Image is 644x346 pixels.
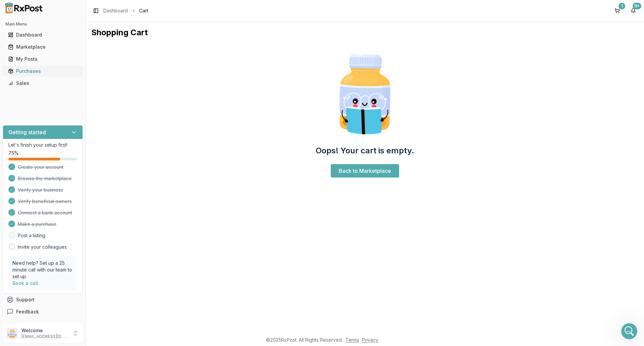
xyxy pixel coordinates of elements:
button: Emoji picker [10,220,16,225]
div: Close [118,3,130,15]
span: Browse the marketplace [18,175,72,182]
button: Sales [3,78,83,89]
button: 9+ [628,5,639,16]
a: Privacy [362,337,378,343]
div: Roxy • [DATE] [11,90,39,94]
div: Marketplace [8,44,77,50]
div: Roxy says… [5,67,129,103]
a: Dashboard [5,29,80,41]
iframe: Intercom live chat [621,323,637,339]
h1: Roxy [33,3,46,8]
a: Dashboard [103,7,128,14]
a: Purchases [5,65,80,77]
div: Roxy says… [5,39,129,67]
h2: Main Menu [5,21,80,27]
span: Feedback [16,308,39,315]
div: Sales [8,80,77,87]
button: Dashboard [3,30,83,40]
span: Connect a bank account [18,209,72,216]
img: RxPost Logo [3,3,46,13]
button: Purchases [3,66,83,77]
a: Back to Marketplace [331,164,399,178]
div: The team will get back to you on this. Our usual reply time is a few hours.Roxy • [DATE] [5,67,110,88]
div: Dashboard [8,32,77,38]
a: Marketplace [5,41,80,53]
img: Profile image for Roxy [19,4,30,14]
a: Sales [5,77,80,89]
span: Verify beneficial owners [18,198,72,205]
button: Send a message… [115,217,126,228]
div: My Posts [8,56,77,62]
div: The team will get back to you on this. Our usual reply time is a few hours. [11,71,105,84]
span: Verify your business [18,187,63,193]
p: Let's finish your setup first! [8,142,77,148]
p: Welcome [21,327,68,334]
span: 75 % [8,150,18,156]
h3: Getting started [8,128,46,136]
span: Make a purchase [18,221,56,228]
div: We've made changes to adding posts. Contact our team if you need assistance. [5,39,110,66]
p: [EMAIL_ADDRESS][DOMAIN_NAME] [21,334,68,339]
a: Book a call [12,280,38,286]
span: Cart [139,7,148,14]
button: go back [4,3,17,15]
a: Post a listing [18,232,45,239]
button: My Posts [3,54,83,64]
button: Support [3,294,83,306]
nav: breadcrumb [103,7,148,14]
a: Terms [345,337,359,343]
button: Gif picker [21,220,26,225]
div: Purchases [8,68,77,75]
div: We've made changes to adding posts. Contact our team if you need assistance. [11,43,105,62]
a: My Posts [5,53,80,65]
span: Create your account [18,164,63,170]
button: Feedback [3,306,83,318]
button: Marketplace [3,42,83,52]
img: User avatar [7,328,17,339]
button: Home [105,3,118,15]
a: Invite your colleagues [18,244,67,250]
button: Upload attachment [32,220,37,225]
p: Need help? Set up a 25 minute call with our team to set up. [12,260,73,280]
textarea: Message… [6,206,128,217]
button: 1 [612,5,623,16]
h1: Shopping Cart [91,27,639,38]
div: 1 [619,3,625,9]
p: The team can also help [33,8,84,15]
h2: Oops! Your cart is empty. [316,145,414,156]
div: 9+ [633,3,641,9]
img: Smart Pill Bottle [322,51,408,137]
